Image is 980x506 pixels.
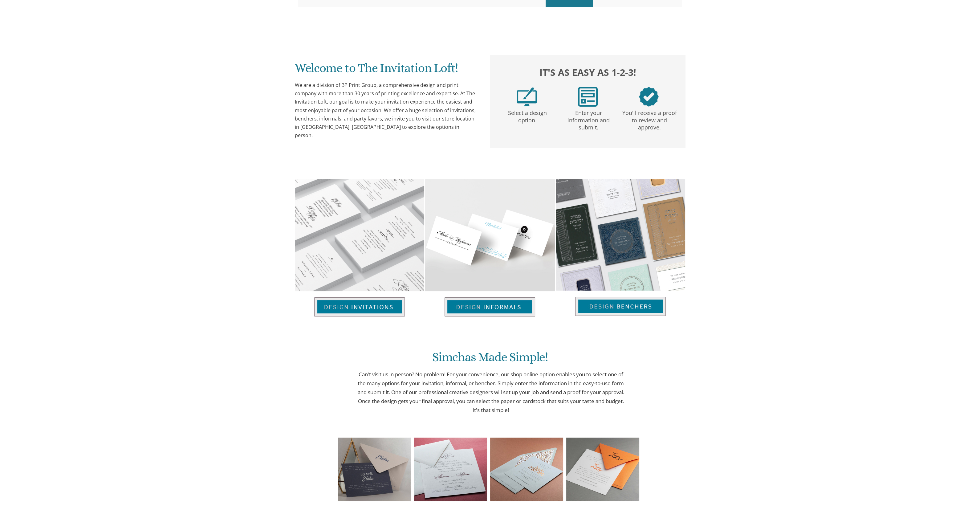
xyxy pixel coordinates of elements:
[496,65,679,79] h2: It's as easy as 1-2-3!
[295,81,478,140] div: We are a division of BP Print Group, a comprehensive design and print company with more than 30 y...
[498,107,557,124] p: Select a design option.
[639,87,659,107] img: step3.png
[620,107,679,131] p: You'll receive a proof to review and approve.
[354,350,627,369] h1: Simchas Made Simple!
[355,370,627,414] p: Can't visit us in person? No problem! For your convenience, our shop online option enables you to...
[295,61,478,80] h1: Welcome to The Invitation Loft!
[517,87,537,107] img: step1.png
[578,87,598,107] img: step2.png
[559,107,618,131] p: Enter your information and submit.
